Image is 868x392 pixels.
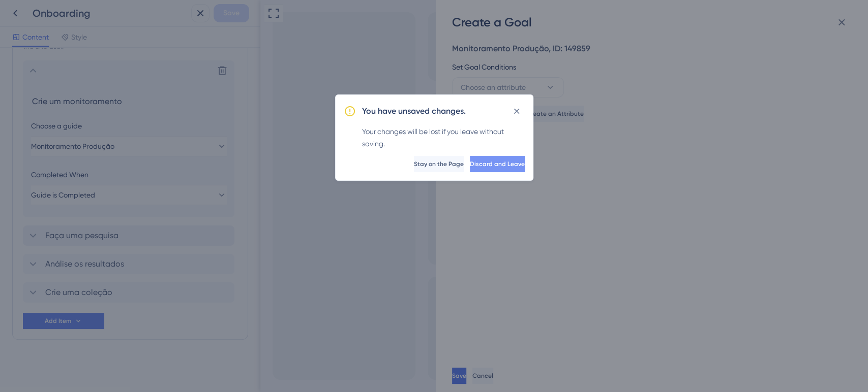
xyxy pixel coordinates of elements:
span: Stay on the Page [414,160,464,168]
span: Live Preview [555,306,589,314]
div: Your changes will be lost if you leave without saving. [362,125,525,150]
div: Checklist de sucesso [525,328,589,338]
div: 3 [588,321,597,331]
span: Discard and Leave [470,160,525,168]
div: Open Checklist de sucesso checklist, remaining modules: 3 [517,324,597,341]
h2: You have unsaved changes. [362,105,466,117]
